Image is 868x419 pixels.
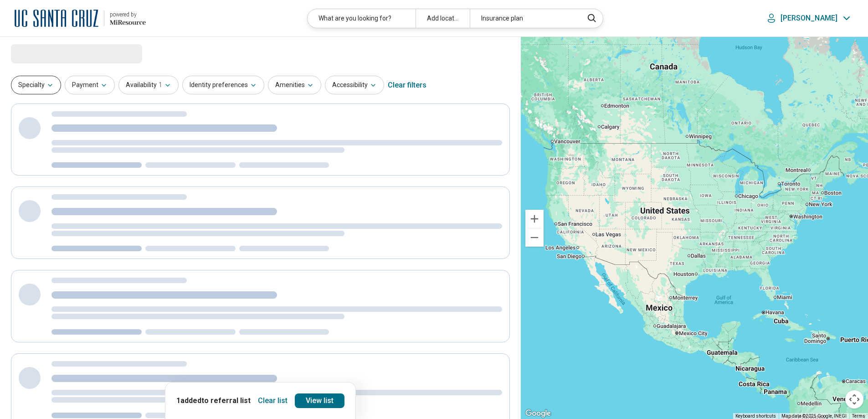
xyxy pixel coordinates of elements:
span: Map data ©2025 Google, INEGI [781,414,847,419]
button: Clear list [254,393,291,408]
a: View list [295,393,344,408]
div: Add location [416,9,470,28]
p: [PERSON_NAME] [781,14,837,23]
div: Insurance plan [470,9,578,28]
p: 1 added [176,395,251,406]
button: Zoom out [525,228,544,247]
button: Map camera controls [845,390,863,409]
div: powered by [110,10,146,19]
a: Terms (opens in new tab) [852,414,865,419]
button: Identity preferences [182,76,264,94]
button: Availability1 [118,76,179,94]
button: Amenities [268,76,321,94]
button: Specialty [11,76,61,94]
button: Zoom in [525,210,544,228]
span: 1 [159,80,162,90]
button: Payment [65,76,115,94]
div: What are you looking for? [308,9,416,28]
img: University of California at Santa Cruz [15,7,98,29]
a: University of California at Santa Cruzpowered by [15,7,146,29]
span: Loading... [11,44,87,62]
div: Clear filters [388,74,426,96]
span: to referral list [201,396,251,405]
button: Accessibility [325,76,384,94]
